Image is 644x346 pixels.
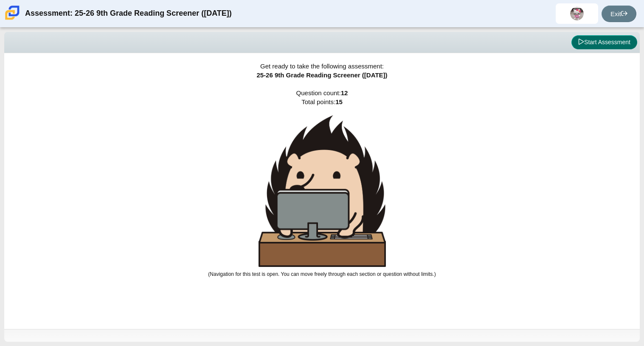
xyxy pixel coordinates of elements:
[260,62,384,70] span: Get ready to take the following assessment:
[256,71,387,79] span: 25-26 9th Grade Reading Screener ([DATE])
[602,6,636,22] a: Exit
[341,89,348,96] b: 12
[571,35,637,50] button: Start Assessment
[25,3,232,24] div: Assessment: 25-26 9th Grade Reading Screener ([DATE])
[3,16,21,23] a: Carmen School of Science & Technology
[208,89,436,277] span: Question count: Total points:
[259,115,386,267] img: hedgehog-behind-computer-large.png
[335,98,343,105] b: 15
[3,4,21,22] img: Carmen School of Science & Technology
[208,271,436,277] small: (Navigation for this test is open. You can move freely through each section or question without l...
[570,7,584,20] img: danyra.gomez.zjgbjL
